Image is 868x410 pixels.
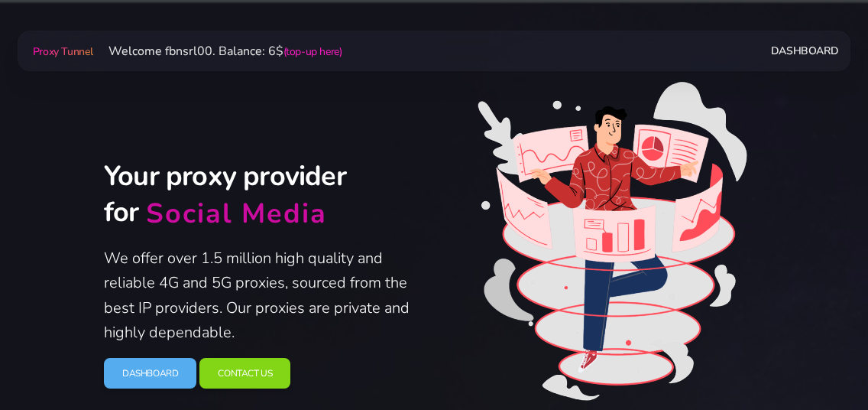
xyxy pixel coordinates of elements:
span: Welcome fbnsrl00. Balance: 6$ [96,43,342,60]
a: Contact Us [199,358,290,389]
h2: Your proxy provider for [104,159,425,233]
a: (top-up here) [283,44,342,59]
div: Social Media [146,197,327,233]
p: We offer over 1.5 million high quality and reliable 4G and 5G proxies, sourced from the best IP p... [104,246,425,346]
a: Proxy Tunnel [30,39,96,63]
iframe: Webchat Widget [794,336,849,391]
span: Proxy Tunnel [33,44,93,59]
a: Dashboard [771,37,838,65]
a: Dashboard [104,358,196,389]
